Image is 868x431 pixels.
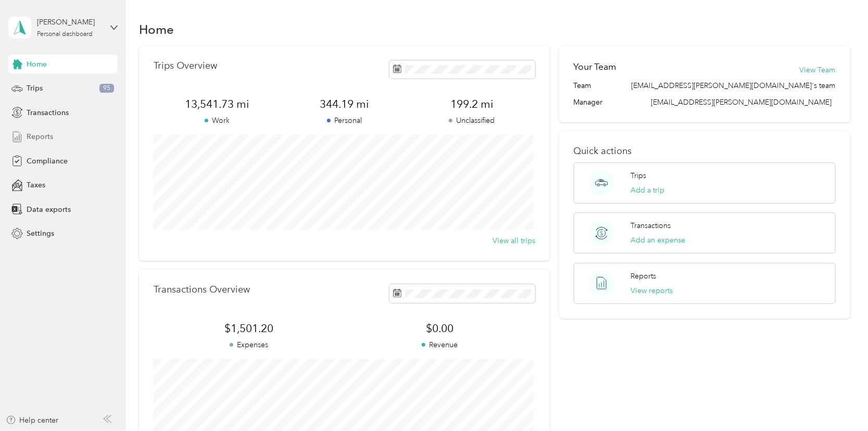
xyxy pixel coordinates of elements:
[139,24,174,35] h1: Home
[631,235,685,246] button: Add an expense
[27,180,45,191] span: Taxes
[154,60,217,71] p: Trips Overview
[27,107,69,118] span: Transactions
[408,97,535,111] span: 199.2 mi
[631,285,673,296] button: View reports
[154,115,281,126] p: Work
[631,185,664,196] button: Add a trip
[37,31,93,37] div: Personal dashboard
[27,59,47,70] span: Home
[154,284,250,295] p: Transactions Overview
[574,97,603,108] span: Manager
[631,220,671,231] p: Transactions
[154,97,281,111] span: 13,541.73 mi
[281,97,408,111] span: 344.19 mi
[6,415,59,426] button: Help center
[800,65,836,75] button: View Team
[154,339,345,350] p: Expenses
[27,131,53,142] span: Reports
[631,271,656,282] p: Reports
[344,321,535,336] span: $0.00
[344,339,535,350] p: Revenue
[810,373,868,431] iframe: Everlance-gr Chat Button Frame
[27,83,43,94] span: Trips
[27,156,68,167] span: Compliance
[493,235,535,246] button: View all trips
[574,80,592,91] span: Team
[574,60,617,73] h2: Your Team
[651,98,832,107] span: [EMAIL_ADDRESS][PERSON_NAME][DOMAIN_NAME]
[631,170,646,181] p: Trips
[632,80,836,91] span: [EMAIL_ADDRESS][PERSON_NAME][DOMAIN_NAME]'s team
[408,115,535,126] p: Unclassified
[574,146,836,157] p: Quick actions
[37,17,102,28] div: [PERSON_NAME]
[281,115,408,126] p: Personal
[27,228,54,239] span: Settings
[27,204,71,215] span: Data exports
[99,84,114,93] span: 95
[154,321,345,336] span: $1,501.20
